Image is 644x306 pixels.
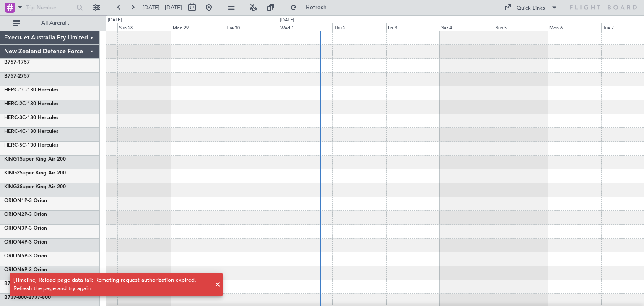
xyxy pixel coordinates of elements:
[4,101,22,106] span: HERC-2
[4,74,21,79] span: B757-2
[4,60,21,65] span: B757-1
[4,115,22,120] span: HERC-3
[4,143,58,148] a: HERC-5C-130 Hercules
[4,212,47,217] a: ORION2P-3 Orion
[517,4,545,13] div: Quick Links
[500,1,562,14] button: Quick Links
[280,17,294,24] div: [DATE]
[4,157,66,162] a: KING1Super King Air 200
[117,23,171,31] div: Sun 28
[4,240,24,245] span: ORION4
[225,23,278,31] div: Tue 30
[9,16,91,30] button: All Aircraft
[4,254,24,259] span: ORION5
[4,88,22,93] span: HERC-1
[4,198,47,203] a: ORION1P-3 Orion
[494,23,548,31] div: Sun 5
[4,88,58,93] a: HERC-1C-130 Hercules
[440,23,493,31] div: Sat 4
[279,23,332,31] div: Wed 1
[4,60,30,65] a: B757-1757
[332,23,386,31] div: Thu 2
[4,240,47,245] a: ORION4P-3 Orion
[4,254,47,259] a: ORION5P-3 Orion
[4,115,58,120] a: HERC-3C-130 Hercules
[286,1,337,14] button: Refresh
[299,5,334,10] span: Refresh
[143,4,182,11] span: [DATE] - [DATE]
[4,212,24,217] span: ORION2
[26,1,74,14] input: Trip Number
[4,226,24,231] span: ORION3
[171,23,225,31] div: Mon 29
[4,184,66,189] a: KING3Super King Air 200
[4,184,20,189] span: KING3
[4,143,22,148] span: HERC-5
[13,276,210,293] div: [Timeline] Reload page data fail: Remoting request authorization expired. Refresh the page and tr...
[4,171,20,176] span: KING2
[386,23,440,31] div: Fri 3
[4,171,66,176] a: KING2Super King Air 200
[4,226,47,231] a: ORION3P-3 Orion
[4,101,58,106] a: HERC-2C-130 Hercules
[4,129,58,134] a: HERC-4C-130 Hercules
[108,17,122,24] div: [DATE]
[4,157,20,162] span: KING1
[4,198,24,203] span: ORION1
[548,23,601,31] div: Mon 6
[22,20,88,26] span: All Aircraft
[4,129,22,134] span: HERC-4
[4,74,30,79] a: B757-2757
